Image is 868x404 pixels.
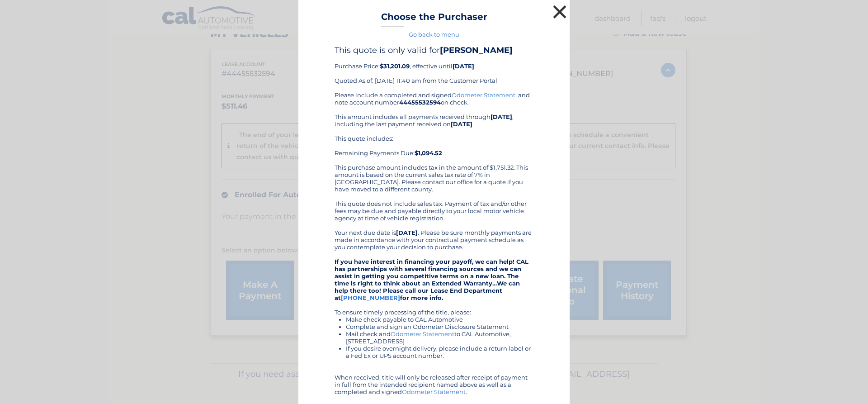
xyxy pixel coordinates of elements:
[551,3,569,21] button: ×
[409,31,459,38] a: Go back to menu
[346,345,533,359] li: If you desire overnight delivery, please include a return label or a Fed Ex or UPS account number.
[415,149,442,157] b: $1,094.52
[381,11,487,27] h3: Choose the Purchaser
[452,91,515,99] a: Odometer Statement
[402,388,466,395] a: Odometer Statement
[335,45,533,55] h4: This quote is only valid for
[346,323,533,330] li: Complete and sign an Odometer Disclosure Statement
[335,45,533,91] div: Purchase Price: , effective until Quoted As of: [DATE] 11:40 am from the Customer Portal
[491,113,512,120] b: [DATE]
[346,316,533,323] li: Make check payable to CAL Automotive
[335,258,528,301] strong: If you have interest in financing your payoff, we can help! CAL has partnerships with several fin...
[440,45,513,55] b: [PERSON_NAME]
[399,99,441,106] b: 44455532594
[451,120,472,128] b: [DATE]
[380,62,410,70] b: $31,201.09
[391,330,454,337] a: Odometer Statement
[335,135,533,193] div: This quote includes: Remaining Payments Due: This purchase amount includes tax in the amount of $...
[341,294,400,301] a: [PHONE_NUMBER]
[346,330,533,345] li: Mail check and to CAL Automotive, [STREET_ADDRESS]
[396,229,418,236] b: [DATE]
[453,62,474,70] b: [DATE]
